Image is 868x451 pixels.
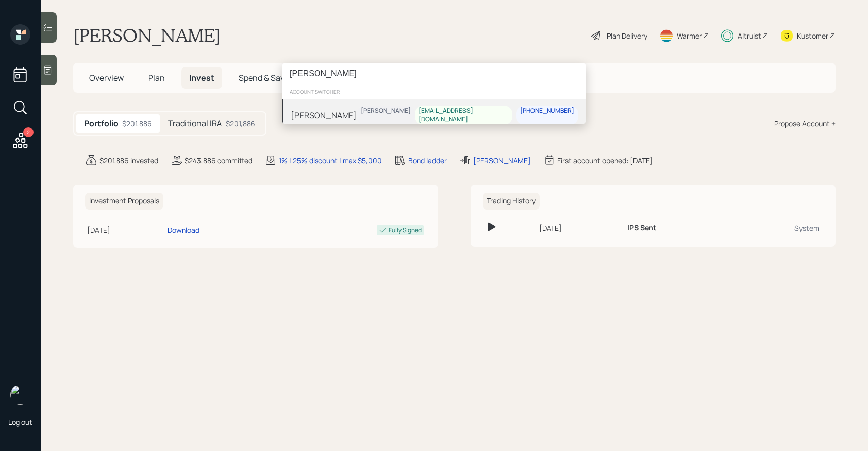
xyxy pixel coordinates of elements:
[282,84,586,99] div: account switcher
[291,109,357,121] div: [PERSON_NAME]
[282,63,586,84] input: Type a command or search…
[520,107,574,115] div: [PHONE_NUMBER]
[361,107,411,115] div: [PERSON_NAME]
[419,107,508,124] div: [EMAIL_ADDRESS][DOMAIN_NAME]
